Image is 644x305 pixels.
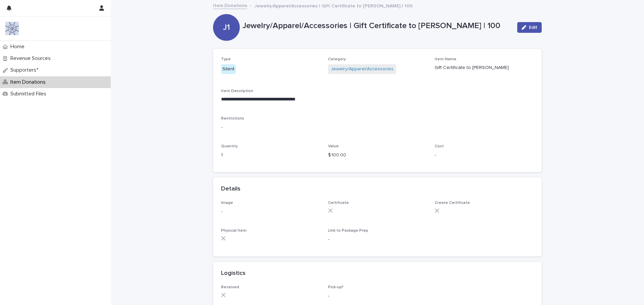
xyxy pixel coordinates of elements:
span: Cost [435,144,444,148]
span: Type [221,57,231,61]
div: Silent [221,64,236,74]
p: Item Donations [8,79,51,85]
p: $ 100.00 [328,152,427,159]
span: Create Certificate [435,201,470,205]
span: Quantity [221,144,238,148]
p: Supporters* [8,67,44,73]
p: 1 [221,152,320,159]
a: Item Donations [213,1,247,9]
span: Physical Item [221,229,247,233]
span: Item Name [435,57,457,61]
p: Home [8,44,30,50]
p: Revenue Sources [8,55,56,62]
span: Certificate [328,201,349,205]
p: - [221,124,534,131]
p: Submitted Files [8,91,52,97]
h2: Logistics [221,270,246,277]
span: Restrictions [221,117,244,121]
span: LInk to Package Prep [328,229,368,233]
h2: Details [221,185,240,193]
span: Received [221,285,239,289]
p: - [328,236,427,243]
a: Jewelry/Apparel/Accessories [331,66,393,73]
p: Jewelry/Apparel/Accessories | Gift Certificate to [PERSON_NAME] | 100 [255,2,413,9]
p: - [221,208,320,215]
span: Value [328,144,339,148]
p: Gift Certificate to [PERSON_NAME] [435,64,534,71]
span: Item Description [221,89,253,93]
button: Edit [517,22,542,33]
p: - [328,293,427,300]
span: Category [328,57,346,61]
img: 9nJvCigXQD6Aux1Mxhwl [5,22,19,35]
span: Pick-up? [328,285,343,289]
p: - [435,152,534,159]
span: Edit [529,25,537,30]
span: Image [221,201,233,205]
p: Jewelry/Apparel/Accessories | Gift Certificate to [PERSON_NAME] | 100 [243,21,512,31]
